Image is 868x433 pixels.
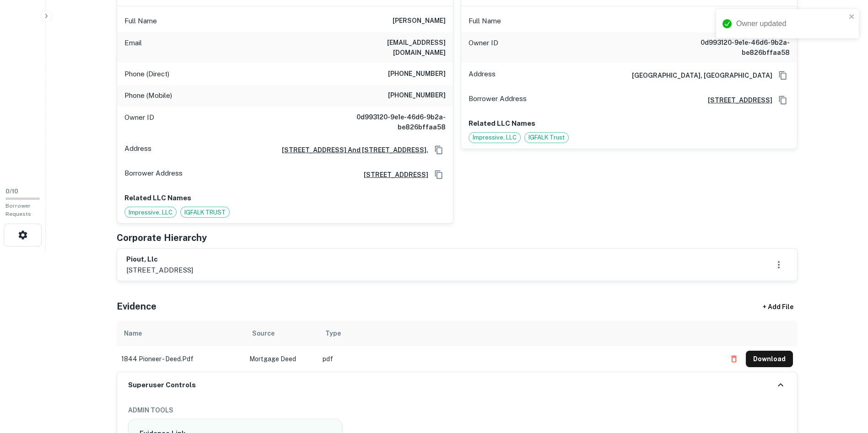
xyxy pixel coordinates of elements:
[124,37,142,58] p: Email
[124,90,172,101] p: Phone (Mobile)
[469,118,790,129] p: Related LLC Names
[117,299,156,313] h5: Evidence
[356,170,428,180] a: [STREET_ADDRESS]
[736,18,846,29] div: Owner updated
[117,346,245,372] td: 1844 pioneer - deed.pdf
[126,265,193,276] p: [STREET_ADDRESS]
[393,16,446,27] h6: [PERSON_NAME]
[124,16,157,27] p: Full Name
[325,328,341,339] div: Type
[776,69,790,82] button: Copy Address
[275,145,428,155] a: [STREET_ADDRESS] And [STREET_ADDRESS],
[124,328,142,339] div: Name
[469,37,498,58] p: Owner ID
[432,143,446,157] button: Copy Address
[746,351,793,367] button: Download
[469,93,527,107] p: Borrower Address
[726,352,742,366] button: Delete file
[746,299,810,315] div: + Add File
[126,254,193,265] h6: piout, llc
[124,143,151,157] p: Address
[124,192,446,203] p: Related LLC Names
[252,328,275,339] div: Source
[181,208,229,217] span: IGFALK TRUST
[822,360,868,404] iframe: Chat Widget
[124,69,169,80] p: Phone (Direct)
[525,133,568,142] span: IGFALK Trust
[432,168,446,182] button: Copy Address
[124,112,154,132] p: Owner ID
[336,37,446,58] h6: [EMAIL_ADDRESS][DOMAIN_NAME]
[388,90,446,101] h6: [PHONE_NUMBER]
[680,37,790,58] h6: 0d993120-9e1e-46d6-9b2a-be826bffaa58
[117,231,207,245] h5: Corporate Hierarchy
[469,133,520,142] span: Impressive, LLC
[117,321,245,346] th: Name
[245,346,318,372] td: Mortgage Deed
[625,70,772,80] h6: [GEOGRAPHIC_DATA], [GEOGRAPHIC_DATA]
[318,346,721,372] td: pdf
[469,69,496,82] p: Address
[701,95,772,105] a: [STREET_ADDRESS]
[776,93,790,107] button: Copy Address
[5,188,18,195] span: 0 / 10
[128,405,786,415] h6: ADMIN TOOLS
[5,203,31,217] span: Borrower Requests
[125,208,176,217] span: Impressive, LLC
[849,13,855,21] button: close
[318,321,721,346] th: Type
[336,112,446,132] h6: 0d993120-9e1e-46d6-9b2a-be826bffaa58
[117,321,798,372] div: scrollable content
[124,168,183,182] p: Borrower Address
[388,69,446,80] h6: [PHONE_NUMBER]
[245,321,318,346] th: Source
[128,380,196,390] h6: Superuser Controls
[469,16,501,27] p: Full Name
